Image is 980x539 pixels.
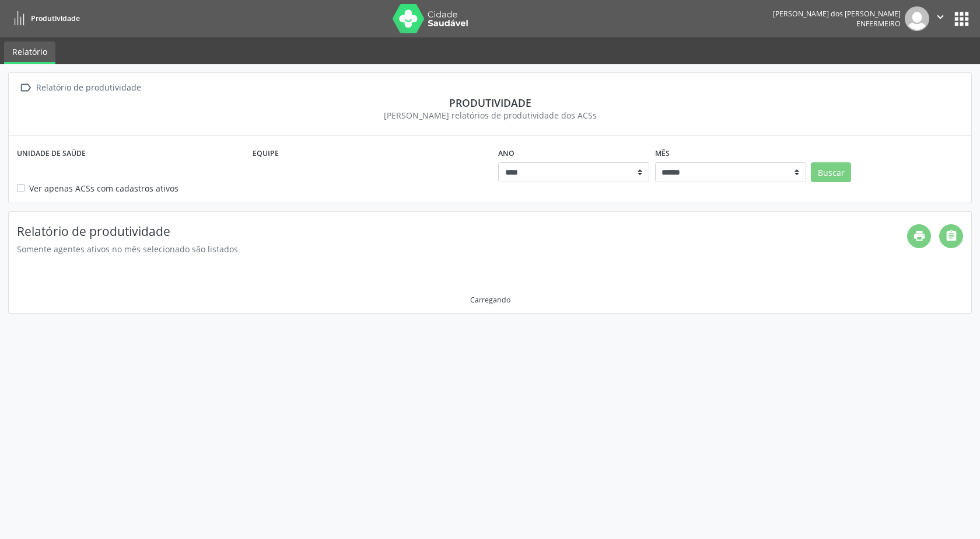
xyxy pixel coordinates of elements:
[17,224,907,239] h4: Relatório de produtividade
[253,144,279,162] label: Equipe
[31,13,80,23] span: Produtividade
[17,79,143,96] a:  Relatório de produtividade
[17,243,907,255] div: Somente agentes ativos no mês selecionado são listados
[905,6,929,31] img: img
[8,9,80,28] a: Produtividade
[655,144,670,162] label: Mês
[951,9,972,29] button: apps
[17,109,963,121] div: [PERSON_NAME] relatórios de produtividade dos ACSs
[856,19,901,29] span: Enfermeiro
[17,79,34,96] i: 
[929,6,951,31] button: 
[470,295,510,305] div: Carregando
[17,96,963,109] div: Produtividade
[934,11,947,23] i: 
[498,144,514,162] label: Ano
[17,144,86,162] label: Unidade de saúde
[773,9,901,19] div: [PERSON_NAME] dos [PERSON_NAME]
[811,162,851,182] button: Buscar
[29,182,178,194] label: Ver apenas ACSs com cadastros ativos
[34,79,143,96] div: Relatório de produtividade
[4,41,55,64] a: Relatório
